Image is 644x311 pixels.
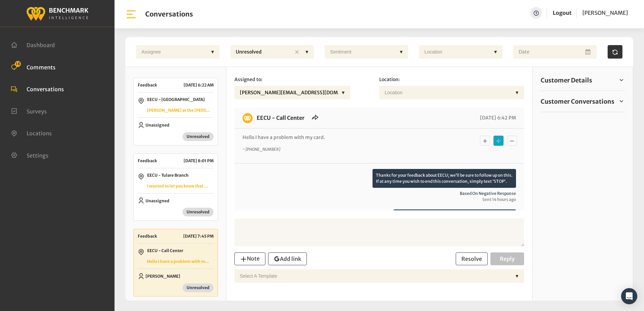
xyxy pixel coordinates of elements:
[138,82,157,88] span: Feedback
[553,7,572,19] a: Logout
[421,45,490,59] div: Location
[461,255,482,262] span: Resolve
[236,269,512,283] div: Select a Template
[146,198,169,203] span: Unassigned
[243,134,448,141] p: Hello I have a problem with my card.
[184,158,214,164] p: [DATE] 8:01 PM
[11,85,64,92] a: Conversations
[11,41,55,48] a: Dashboard
[379,76,400,86] label: Location:
[236,86,338,99] div: [PERSON_NAME][EMAIL_ADDRESS][DOMAIN_NAME]
[27,152,49,159] span: Settings
[234,76,262,86] label: Assigned to:
[147,97,205,105] p: EECU - [GEOGRAPHIC_DATA]
[490,45,501,59] div: ▼
[183,132,214,141] span: Unresolved
[541,97,614,106] span: Customer Conversations
[27,130,52,137] span: Locations
[146,123,169,128] span: Unassigned
[456,252,488,265] button: Resolve
[207,45,218,59] div: ▼
[478,134,519,147] div: Basic example
[11,63,56,70] a: Comments 18
[512,269,522,283] div: ▼
[243,147,280,152] i: ~ [PHONE_NUMBER]
[138,158,157,164] span: Feedback
[26,5,89,22] img: benchmark
[243,191,516,197] span: Based on negative response
[11,129,52,136] a: Locations
[553,9,572,16] a: Logout
[11,151,49,158] a: Settings
[234,252,265,265] button: Note
[393,209,516,222] p: Please let us know what issue you are having with your card.
[183,283,214,292] span: Unresolved
[27,64,56,70] span: Comments
[183,208,214,216] span: Unresolved
[253,113,309,123] h6: EECU - Call Center
[147,258,211,265] p: Hello I have a problem with my card.
[621,288,637,304] div: Open Intercom Messenger
[327,45,396,59] div: Sentiment
[138,233,157,239] span: Feedback
[512,86,522,99] div: ▼
[243,113,253,123] img: benchmark
[584,45,593,59] button: Open Calendar
[147,172,189,180] p: EECU - Tulare Branch
[257,114,304,121] a: EECU - Call Center
[513,45,597,59] input: Date range input field
[541,75,625,85] a: Customer Details
[582,9,628,16] span: [PERSON_NAME]
[147,107,211,113] p: [PERSON_NAME] at the [PERSON_NAME] helped us open a new account due to fraud. She was efficient a...
[146,274,180,279] span: [PERSON_NAME]
[183,233,214,239] p: [DATE] 7:45 PM
[125,8,137,20] img: bar
[268,252,307,265] button: Add link
[381,86,512,99] div: Location
[27,86,64,93] span: Conversations
[15,61,21,67] span: 18
[541,96,625,106] a: Customer Conversations
[373,169,516,188] p: Thanks for your feedback about EECU; we’ll be sure to follow up on this. If at any time you wish ...
[27,108,47,114] span: Surveys
[145,10,193,18] h1: Conversations
[11,107,47,114] a: Surveys
[478,115,516,121] span: [DATE] 6:42 PM
[396,45,406,59] div: ▼
[292,45,302,59] div: ✕
[147,183,211,189] p: I wanted to let you know that we recently did 2 loans with [PERSON_NAME]. She was extremely helpf...
[27,42,55,48] span: Dashboard
[232,45,292,59] div: Unresolved
[138,45,207,59] div: Assignee
[338,86,348,99] div: ▼
[184,82,214,88] p: [DATE] 6:22 AM
[302,45,312,59] div: ▼
[541,76,592,85] span: Customer Details
[582,7,628,19] a: [PERSON_NAME]
[147,248,183,256] p: EECU - Call Center
[243,197,516,203] span: Sent 14 hours ago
